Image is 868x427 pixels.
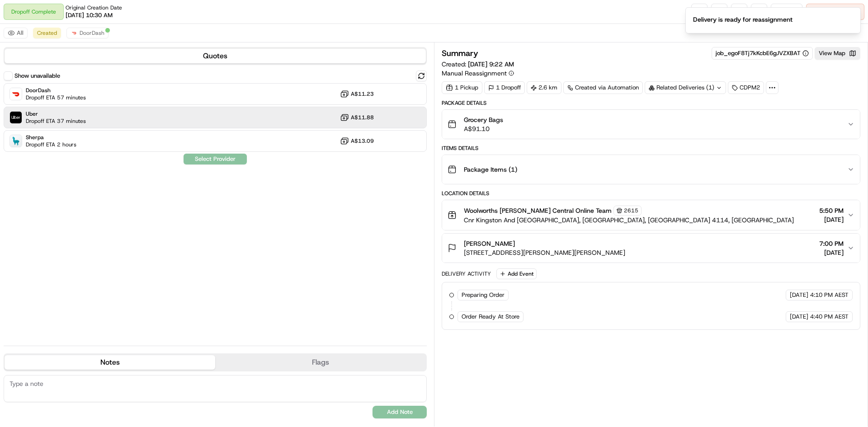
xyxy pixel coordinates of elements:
[340,113,374,122] button: A$11.88
[10,112,22,123] img: Uber
[9,132,16,139] div: 📗
[442,110,860,139] button: Grocery BagsA$91.10
[14,72,60,80] label: Show unavailable
[442,200,860,230] button: Woolworths [PERSON_NAME] Central Online Team2615Cnr Kingston And [GEOGRAPHIC_DATA], [GEOGRAPHIC_D...
[64,153,109,160] a: Powered byPylon
[442,60,514,69] span: Created:
[26,134,76,141] span: Sherpa
[468,60,514,68] span: [DATE] 9:22 AM
[624,207,638,214] span: 2615
[716,49,809,57] button: job_egoF8Tj7kKcbE6gJVZXBAT
[18,131,69,140] span: Knowledge Base
[442,81,482,94] div: 1 Pickup
[9,86,25,103] img: 1736555255976-a54dd68f-1ca7-489b-9aae-adbdc363a1c4
[819,206,844,215] span: 5:50 PM
[815,47,860,60] button: View Map
[5,355,215,370] button: Notes
[693,15,793,24] div: Delivery is ready for reassignment
[790,313,808,321] span: [DATE]
[464,248,625,257] span: [STREET_ADDRESS][PERSON_NAME][PERSON_NAME]
[464,115,503,124] span: Grocery Bags
[26,141,76,148] span: Dropoff ETA 2 hours
[496,268,537,279] button: Add Event
[442,99,860,107] div: Package Details
[9,36,165,51] p: Welcome 👋
[484,81,525,94] div: 1 Dropoff
[85,131,145,140] span: API Documentation
[442,69,514,78] button: Manual Reassignment
[442,190,860,197] div: Location Details
[462,313,519,321] span: Order Ready At Store
[9,9,27,27] img: Nash
[215,355,426,370] button: Flags
[645,81,726,94] div: Related Deliveries (1)
[464,239,515,248] span: [PERSON_NAME]
[464,124,503,133] span: A$91.10
[10,135,22,147] img: Sherpa
[464,165,517,174] span: Package Items ( 1 )
[33,28,61,38] button: Created
[5,127,73,144] a: 📗Knowledge Base
[66,28,108,38] button: DoorDash
[819,248,844,257] span: [DATE]
[810,313,849,321] span: 4:40 PM AEST
[26,94,86,101] span: Dropoff ETA 57 minutes
[10,88,22,100] img: DoorDash
[442,234,860,263] button: [PERSON_NAME][STREET_ADDRESS][PERSON_NAME][PERSON_NAME]7:00 PM[DATE]
[4,28,28,38] button: All
[442,69,507,78] span: Manual Reassignment
[790,291,808,299] span: [DATE]
[26,87,86,94] span: DoorDash
[819,239,844,248] span: 7:00 PM
[442,155,860,184] button: Package Items (1)
[37,29,57,37] span: Created
[810,291,849,299] span: 4:10 PM AEST
[340,89,374,99] button: A$11.23
[442,270,491,277] div: Delivery Activity
[442,145,860,152] div: Items Details
[464,206,612,215] span: Woolworths [PERSON_NAME] Central Online Team
[442,49,478,57] h3: Summary
[24,58,149,68] input: Clear
[351,137,374,145] span: A$13.09
[31,95,114,103] div: We're available if you need us!
[26,117,86,125] span: Dropoff ETA 37 minutes
[66,11,113,19] span: [DATE] 10:30 AM
[340,136,374,145] button: A$13.09
[527,81,561,94] div: 2.6 km
[71,29,78,37] img: doordash_logo_v2.png
[728,81,764,94] div: CDPM2
[26,110,86,117] span: Uber
[154,89,165,100] button: Start new chat
[462,291,505,299] span: Preparing Order
[73,127,149,144] a: 💻API Documentation
[563,81,643,94] a: Created via Automation
[351,114,374,121] span: A$11.88
[464,216,794,225] span: Cnr Kingston And [GEOGRAPHIC_DATA], [GEOGRAPHIC_DATA], [GEOGRAPHIC_DATA] 4114, [GEOGRAPHIC_DATA]
[5,49,426,63] button: Quotes
[76,132,84,139] div: 💻
[31,86,148,95] div: Start new chat
[351,90,374,98] span: A$11.23
[819,215,844,224] span: [DATE]
[66,4,122,11] span: Original Creation Date
[90,153,109,160] span: Pylon
[80,29,104,37] span: DoorDash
